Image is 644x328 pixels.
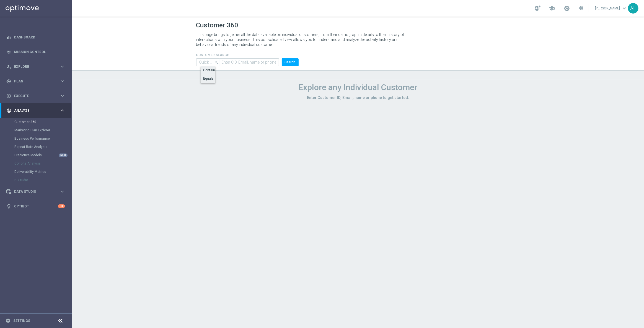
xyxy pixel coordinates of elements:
div: Data Studio [6,189,60,194]
div: BI Studio [14,176,71,184]
div: Customer 360 [14,118,71,126]
div: Deliverability Metrics [14,168,71,176]
a: Customer 360 [14,120,58,124]
button: person_search Explore keyboard_arrow_right [6,64,65,69]
span: Plan [14,80,60,83]
button: Mission Control [6,50,65,54]
button: play_circle_outline Execute keyboard_arrow_right [6,94,65,98]
i: keyboard_arrow_right [60,189,65,194]
a: Mission Control [14,45,65,59]
div: Cohorts Analysis [14,159,71,168]
div: Execute [6,93,60,98]
div: Mission Control [6,45,65,59]
i: gps_fixed [6,79,11,84]
div: Repeat Rate Analysis [14,143,71,151]
a: Optibot [14,199,58,214]
i: play_circle_outline [6,93,11,98]
i: keyboard_arrow_right [60,64,65,69]
a: Settings [13,319,30,322]
span: keyboard_arrow_down [621,5,627,11]
i: keyboard_arrow_right [60,93,65,98]
i: equalizer [6,35,11,40]
button: gps_fixed Plan keyboard_arrow_right [6,79,65,84]
button: Search [282,58,299,66]
button: Data Studio keyboard_arrow_right [6,189,65,194]
button: track_changes Analyze keyboard_arrow_right [6,108,65,113]
div: Predictive Models [14,151,71,159]
a: [PERSON_NAME]keyboard_arrow_down [594,4,628,12]
span: school [549,5,555,11]
div: Analyze [6,108,60,113]
input: Contains [196,58,220,66]
div: Optibot [6,199,65,214]
h1: Customer 360 [196,21,520,29]
div: Press SPACE to deselect this row. [201,66,225,75]
i: track_changes [6,108,11,113]
span: Execute [14,94,60,98]
span: Data Studio [14,190,60,193]
i: lightbulb [6,204,11,209]
div: Plan [6,79,60,84]
i: keyboard_arrow_right [60,79,65,84]
p: This page brings together all the data available on individual customers, from their demographic ... [196,32,409,47]
h1: Explore any Individual Customer [196,82,520,92]
div: Explore [6,64,60,69]
a: Business Performance [14,136,58,141]
div: +10 [58,204,65,208]
div: Contains [203,68,217,73]
div: NEW [59,153,68,157]
a: Repeat Rate Analysis [14,145,58,149]
div: AL [628,3,638,14]
div: Marketing Plan Explorer [14,126,71,134]
div: Equals [203,76,214,81]
span: Explore [14,65,60,68]
h3: Enter Customer ID, Email, name or phone to get started. [196,95,520,100]
span: Analyze [14,109,60,112]
div: Press SPACE to select this row. [201,75,225,83]
i: person_search [6,64,11,69]
button: lightbulb Optibot +10 [6,204,65,209]
h4: CUSTOMER SEARCH [196,53,299,57]
a: Marketing Plan Explorer [14,128,58,132]
i: search [214,59,219,65]
div: Dashboard [6,30,65,45]
i: settings [6,318,11,323]
a: Dashboard [14,30,65,45]
i: keyboard_arrow_right [60,108,65,113]
div: Business Performance [14,134,71,143]
a: Predictive Models [14,153,58,157]
input: Enter CID, Email, name or phone [220,58,279,66]
a: Deliverability Metrics [14,170,58,174]
button: equalizer Dashboard [6,35,65,40]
